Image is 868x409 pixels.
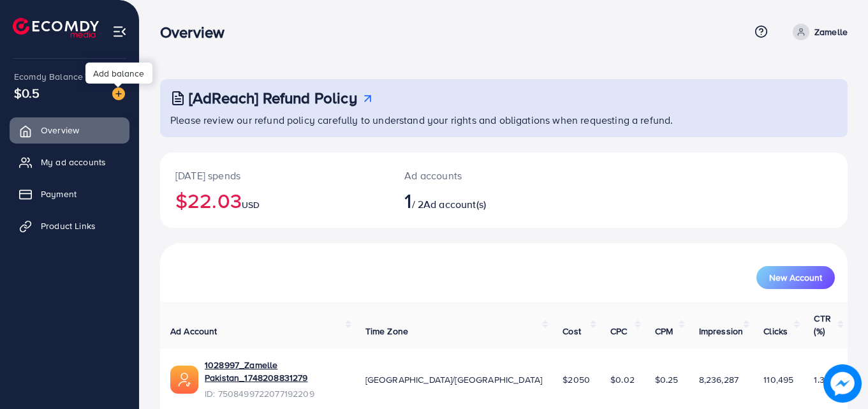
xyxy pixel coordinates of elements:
span: USD [242,198,260,211]
h3: Overview [160,23,235,41]
img: image [112,87,125,100]
div: Add balance [85,63,152,84]
span: 8,236,287 [699,373,739,386]
a: 1028997_Zamelle Pakistan_1748208831279 [205,359,345,385]
img: menu [112,24,127,39]
span: Cost [563,325,581,338]
span: Ad Account [170,325,217,338]
span: 1 [404,186,411,215]
a: My ad accounts [10,149,129,175]
span: $0.5 [14,84,40,102]
a: Zamelle [788,24,848,40]
span: My ad accounts [41,156,106,168]
span: ID: 7508499722077192209 [205,387,345,400]
p: Please review our refund policy carefully to understand your rights and obligations when requesti... [170,112,840,128]
span: Clicks [763,325,788,338]
span: Overview [41,124,79,137]
span: CPM [655,325,673,338]
span: CTR (%) [814,312,830,338]
span: Payment [41,188,77,200]
p: Ad accounts [404,168,546,183]
span: Time Zone [365,325,408,338]
img: ic-ads-acc.e4c84228.svg [170,366,198,394]
span: 1.34 [814,373,830,386]
img: image [823,364,862,403]
span: Ad account(s) [423,197,486,211]
span: Impression [699,325,744,338]
button: New Account [756,266,835,289]
p: Zamelle [814,24,848,40]
a: Product Links [10,213,129,239]
span: $2050 [563,373,590,386]
span: 110,495 [763,373,793,386]
h2: / 2 [404,188,546,212]
span: [GEOGRAPHIC_DATA]/[GEOGRAPHIC_DATA] [365,373,543,386]
span: CPC [610,325,627,338]
h2: $22.03 [175,188,374,212]
img: logo [13,18,99,38]
h3: [AdReach] Refund Policy [189,89,357,107]
a: Overview [10,117,129,143]
span: New Account [769,273,822,282]
span: $0.25 [655,373,679,386]
span: Ecomdy Balance [14,70,83,83]
span: Product Links [41,219,96,232]
p: [DATE] spends [175,168,374,183]
span: $0.02 [610,373,635,386]
a: Payment [10,181,129,207]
